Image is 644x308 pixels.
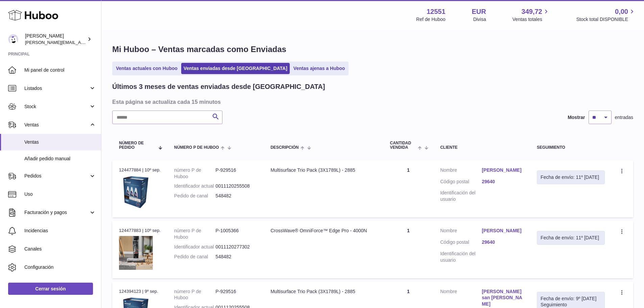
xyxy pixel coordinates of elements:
[8,34,18,44] img: gerardo.montoiro@cleverenterprise.es
[114,63,180,74] a: Ventas actuales con Huboo
[24,103,89,110] span: Stock
[174,193,216,199] dt: Pedido de canal
[541,235,601,241] div: Fecha de envío: 11º [DATE]
[440,251,482,263] dt: Identificación del usuario
[383,221,433,278] td: 1
[174,228,216,240] dt: número P de Huboo
[119,167,161,173] div: 124477884 | 10º sep.
[440,190,482,203] dt: Identificación del usuario
[24,191,96,197] span: Uso
[24,122,89,128] span: Ventas
[24,228,96,234] span: Incidencias
[119,228,161,234] div: 124477883 | 10º sep.
[174,145,219,150] span: número P de Huboo
[8,283,93,295] a: Cerrar sesión
[390,141,416,150] span: Cantidad vendida
[537,145,605,150] div: Seguimiento
[119,288,161,294] div: 124394123 | 9º sep.
[440,228,482,236] dt: Nombre
[174,254,216,260] dt: Pedido de canal
[482,228,523,234] a: [PERSON_NAME]
[615,7,628,16] span: 0,00
[25,40,136,45] span: [PERSON_NAME][EMAIL_ADDRESS][DOMAIN_NAME]
[24,173,89,179] span: Pedidos
[270,145,299,150] span: Descripción
[216,244,257,250] dd: 0011120277302
[416,16,445,23] div: Ref de Huboo
[440,239,482,247] dt: Código postal
[112,44,633,55] h1: Mi Huboo – Ventas marcadas como Enviadas
[174,167,216,180] dt: número P de Huboo
[24,209,89,216] span: Facturación y pagos
[112,82,325,91] h2: Últimos 3 meses de ventas enviadas desde [GEOGRAPHIC_DATA]
[216,183,257,189] dd: 0011120255508
[482,167,523,173] a: [PERSON_NAME]
[541,174,601,181] div: Fecha de envío: 11º [DATE]
[472,7,486,16] strong: EUR
[576,7,636,23] a: 0,00 Stock total DISPONIBLE
[541,295,601,302] div: Fecha de envío: 9º [DATE]
[427,7,446,16] strong: 12551
[216,288,257,301] dd: P-929516
[24,139,96,145] span: Ventas
[568,114,585,121] label: Mostrar
[24,264,96,270] span: Configuración
[25,33,86,46] div: [PERSON_NAME]
[522,7,542,16] span: 349,72
[270,167,376,173] div: Multisurface Trio Pack (3X1789L) - 2885
[24,246,96,252] span: Canales
[512,7,550,23] a: 349,72 Ventas totales
[482,239,523,245] a: 29640
[24,85,89,92] span: Listados
[119,141,155,150] span: Número de pedido
[119,175,153,209] img: 125511707999535.jpg
[174,183,216,189] dt: Identificador actual
[174,288,216,301] dt: número P de Huboo
[216,167,257,180] dd: P-929516
[24,156,96,162] span: Añadir pedido manual
[473,16,486,23] div: Divisa
[482,179,523,185] a: 29640
[615,114,633,121] span: entradas
[112,98,631,105] h3: Esta página se actualiza cada 15 minutos
[216,228,257,240] dd: P-1005366
[440,179,482,187] dt: Código postal
[482,288,523,308] a: [PERSON_NAME] san [PERSON_NAME]
[576,16,636,23] span: Stock total DISPONIBLE
[216,193,257,199] dd: 548482
[512,16,550,23] span: Ventas totales
[24,67,96,73] span: Mi panel de control
[383,160,433,217] td: 1
[181,63,290,74] a: Ventas enviadas desde [GEOGRAPHIC_DATA]
[440,167,482,175] dt: Nombre
[291,63,348,74] a: Ventas ajenas a Huboo
[216,254,257,260] dd: 548482
[174,244,216,250] dt: Identificador actual
[440,145,523,150] div: Cliente
[270,228,376,234] div: CrossWave® OmniForce™ Edge Pro - 4000N
[119,236,153,270] img: 1724060741.jpg
[270,288,376,295] div: Multisurface Trio Pack (3X1789L) - 2885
